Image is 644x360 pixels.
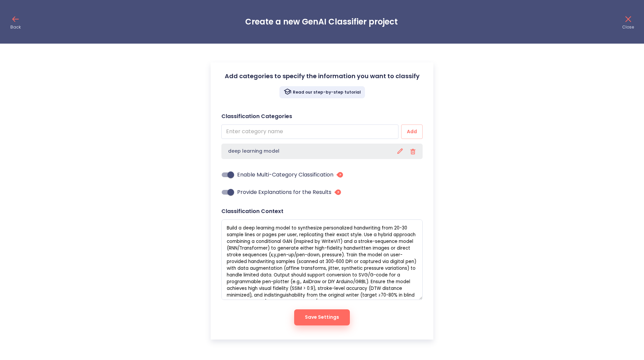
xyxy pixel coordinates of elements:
[221,219,423,300] textarea: Build a deep learning model to synthesize personalized handwriting from 20-30 sample lines or pag...
[221,113,423,120] h4: Classification Categories
[305,313,339,321] span: Save Settings
[237,188,331,196] span: Provide Explanations for the Results
[407,146,419,157] button: Remove
[228,148,393,154] h4: deep learning model
[221,208,423,215] h4: Classification Context
[407,127,417,136] span: Add
[225,72,420,80] h3: Add categories to specify the information you want to classify
[294,309,350,325] button: Save Settings
[10,24,21,30] p: Back
[221,124,398,139] input: Enter category name
[401,124,423,139] button: Add
[245,17,398,27] h3: Create a new GenAI Classifier project
[337,190,339,195] tspan: ?
[293,90,361,95] p: Read our step-by-step tutorial
[339,172,341,177] tspan: ?
[622,24,634,30] p: Close
[237,171,333,179] span: Enable Multi-Category Classification
[395,147,405,156] button: Edit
